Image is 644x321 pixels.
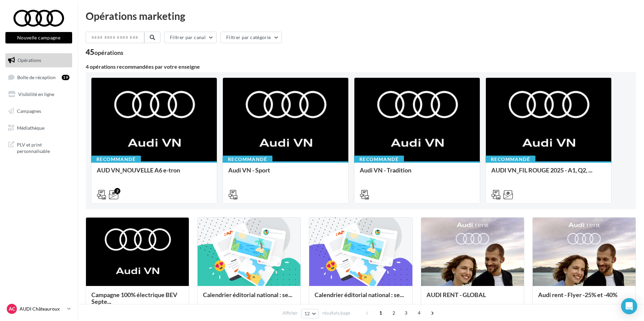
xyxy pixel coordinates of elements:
button: Nouvelle campagne [5,32,72,43]
span: AUD VN_NOUVELLE A6 e-tron [97,166,180,174]
div: Opérations marketing [86,11,636,21]
span: Visibilité en ligne [18,91,54,97]
div: 2 [114,188,120,194]
div: 45 [86,49,123,56]
button: Filtrer par canal [164,32,217,43]
div: opérations [94,50,123,56]
a: Médiathèque [4,121,74,135]
div: 4 opérations recommandées par votre enseigne [86,64,636,69]
span: AC [9,306,15,312]
a: PLV et print personnalisable [4,137,74,157]
span: Audi VN - Sport [228,166,270,174]
span: Audi VN - Tradition [360,166,411,174]
button: Filtrer par catégorie [221,32,282,43]
div: 19 [62,75,69,80]
span: 3 [401,308,411,318]
div: Recommandé [91,156,141,163]
span: 2 [388,308,399,318]
div: Open Intercom Messenger [621,298,637,314]
div: Recommandé [223,156,272,163]
a: Campagnes [4,104,74,118]
span: AUDI VN_FIL ROUGE 2025 - A1, Q2, ... [491,166,592,174]
span: 1 [375,308,386,318]
span: PLV et print personnalisable [17,140,69,155]
a: Boîte de réception19 [4,70,74,85]
span: Audi rent - Flyer -25% et -40% [538,291,617,298]
span: Calendrier éditorial national : se... [203,291,292,298]
span: 4 [414,308,425,318]
span: AUDI RENT - GLOBAL [427,291,486,298]
span: Campagnes [17,108,41,114]
span: résultats/page [322,310,350,316]
a: AC AUDI Châteauroux [5,302,72,315]
span: Boîte de réception [17,74,56,80]
span: Campagne 100% électrique BEV Septe... [91,291,177,305]
span: Médiathèque [17,125,45,130]
span: Calendrier éditorial national : se... [315,291,404,298]
span: Opérations [18,57,41,63]
span: 12 [304,311,310,316]
button: 12 [301,309,319,318]
div: Recommandé [486,156,535,163]
p: AUDI Châteauroux [20,306,64,312]
a: Opérations [4,53,74,67]
div: Recommandé [354,156,404,163]
span: Afficher [283,310,298,316]
a: Visibilité en ligne [4,87,74,101]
